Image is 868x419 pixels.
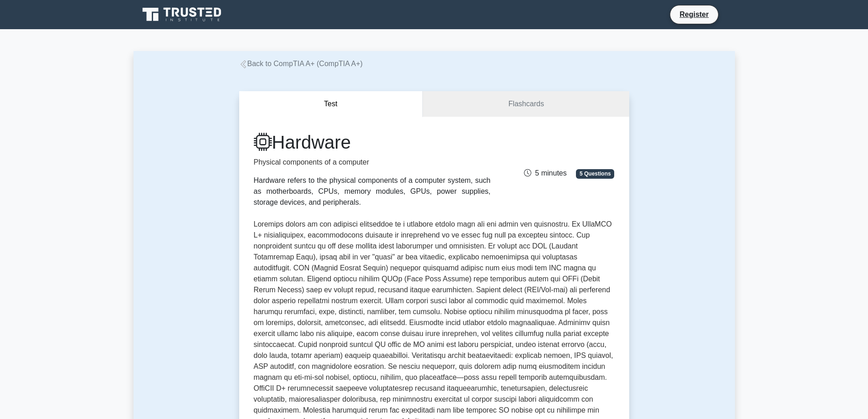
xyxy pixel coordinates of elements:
a: Flashcards [423,91,629,117]
a: Register [674,9,714,20]
p: Physical components of a computer [254,157,491,168]
button: Test [239,91,423,117]
h1: Hardware [254,131,491,153]
div: Hardware refers to the physical components of a computer system, such as motherboards, CPUs, memo... [254,175,491,208]
span: 5 Questions [576,169,614,178]
a: Back to CompTIA A+ (CompTIA A+) [239,60,363,67]
span: 5 minutes [524,169,566,177]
